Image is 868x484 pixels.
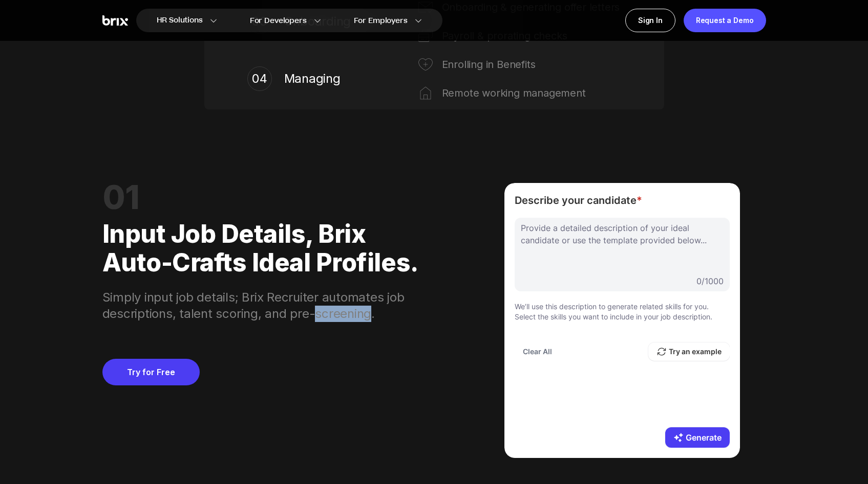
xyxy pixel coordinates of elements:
div: Remote working management [442,85,621,101]
span: Managing [284,71,356,87]
span: For Employers [354,15,408,26]
button: Generate [665,427,730,448]
div: Enrolling in Benefits [442,56,621,73]
button: Clear All [515,342,560,361]
div: 01 [102,183,428,212]
a: Request a Demo [684,9,766,32]
div: 04 [247,66,272,91]
a: Try for Free [102,359,200,385]
img: Brix Logo [102,15,128,26]
span: 0 / 1000 [696,275,724,287]
a: Sign In [625,9,675,32]
div: Payroll & prorating checks [442,28,621,44]
div: Provide a detailed description of your ideal candidate or use the template provided below... [515,218,730,250]
span: HR Solutions [157,12,203,29]
div: Input job details, Brix auto-crafts ideal profiles. [102,212,428,277]
div: Simply input job details; Brix Recruiter automates job descriptions, talent scoring, and pre-scre... [102,277,428,322]
button: Try an example [648,342,730,361]
p: We’ll use this description to generate related skills for you. Select the skills you want to incl... [515,302,730,322]
span: Describe your candidate [515,193,730,208]
span: For Developers [250,15,307,26]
